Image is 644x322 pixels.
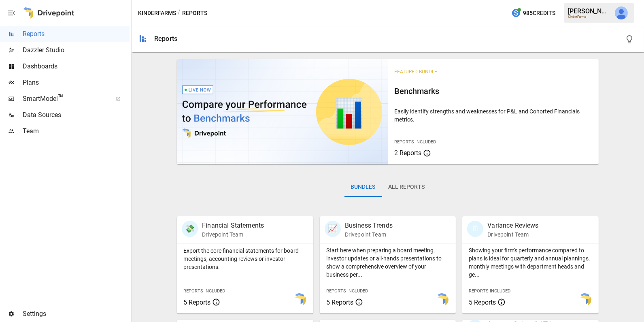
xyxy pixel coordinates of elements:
[610,2,633,24] button: Julie Wilton
[326,246,450,279] p: Start here when preparing a board meeting, investor updates or all-hands presentations to show a ...
[23,62,130,71] span: Dashboards
[202,230,264,239] p: Drivepoint Team
[326,288,368,294] span: Reports Included
[469,299,496,306] span: 5 Reports
[183,288,225,294] span: Reports Included
[178,8,181,18] div: /
[436,293,448,306] img: smart model
[469,288,510,294] span: Reports Included
[23,29,130,39] span: Reports
[523,8,555,18] span: 985 Credits
[508,6,559,21] button: 985Credits
[394,149,421,157] span: 2 Reports
[394,139,436,145] span: Reports Included
[568,7,610,15] div: [PERSON_NAME]
[23,110,130,120] span: Data Sources
[182,221,198,237] div: 💸
[138,8,176,18] button: KinderFarms
[326,299,353,306] span: 5 Reports
[487,221,538,230] p: Variance Reviews
[183,299,210,306] span: 5 Reports
[23,309,130,319] span: Settings
[487,230,538,239] p: Drivepoint Team
[23,45,130,55] span: Dazzler Studio
[23,126,130,136] span: Team
[58,93,64,103] span: ™
[177,59,388,164] img: video thumbnail
[183,247,307,271] p: Export the core financial statements for board meetings, accounting reviews or investor presentat...
[394,69,437,75] span: Featured Bundle
[345,221,393,230] p: Business Trends
[568,15,610,19] div: KinderFarms
[382,177,431,197] button: All Reports
[325,221,341,237] div: 📈
[344,177,382,197] button: Bundles
[469,246,592,279] p: Showing your firm's performance compared to plans is ideal for quarterly and annual plannings, mo...
[23,94,107,104] span: SmartModel
[345,230,393,239] p: Drivepoint Team
[154,35,177,43] div: Reports
[394,85,592,98] h6: Benchmarks
[23,78,130,87] span: Plans
[578,293,591,306] img: smart model
[467,221,483,237] div: 🗓
[394,107,592,124] p: Easily identify strengths and weaknesses for P&L and Cohorted Financials metrics.
[202,221,264,230] p: Financial Statements
[615,6,628,19] img: Julie Wilton
[293,293,306,306] img: smart model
